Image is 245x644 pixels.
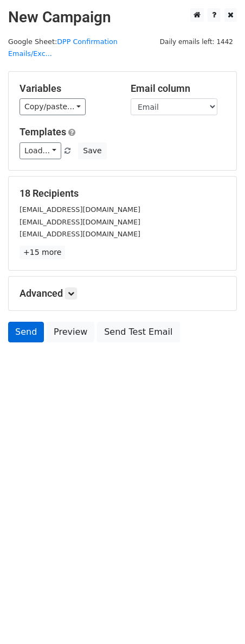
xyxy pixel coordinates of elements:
h5: Advanced [20,287,225,299]
h5: Email column [131,83,225,95]
a: +15 more [20,246,65,259]
iframe: Chat Widget [191,592,245,644]
a: Templates [20,126,66,137]
h2: New Campaign [8,8,237,27]
small: [EMAIL_ADDRESS][DOMAIN_NAME] [20,205,140,214]
a: Send Test Email [97,322,179,342]
button: Save [78,142,106,159]
a: Send [8,322,44,342]
a: Preview [47,322,94,342]
small: [EMAIL_ADDRESS][DOMAIN_NAME] [20,230,140,238]
a: Load... [20,142,61,159]
small: Google Sheet: [8,37,118,58]
small: [EMAIL_ADDRESS][DOMAIN_NAME] [20,218,140,226]
a: DPP Confirmation Emails/Exc... [8,37,118,58]
a: Daily emails left: 1442 [156,37,237,46]
h5: Variables [20,83,114,95]
a: Copy/paste... [20,98,86,115]
span: Daily emails left: 1442 [156,36,237,48]
h5: 18 Recipients [20,187,225,199]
